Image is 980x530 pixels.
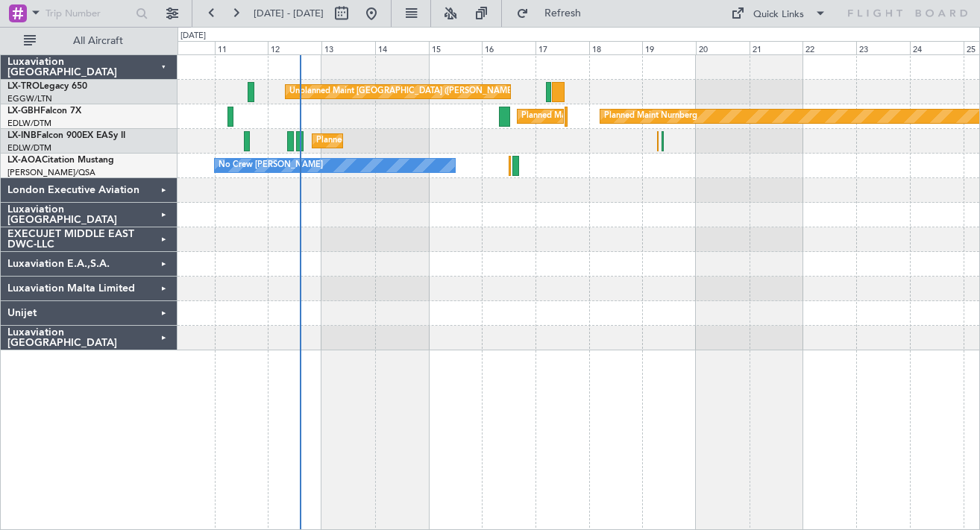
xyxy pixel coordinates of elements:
[16,29,162,53] button: All Aircraft
[316,130,551,152] div: Planned Maint [GEOGRAPHIC_DATA] ([GEOGRAPHIC_DATA])
[289,81,531,103] div: Unplanned Maint [GEOGRAPHIC_DATA] ([PERSON_NAME] Intl)
[7,107,40,116] span: LX-GBH
[604,105,697,127] div: Planned Maint Nurnberg
[589,41,643,54] div: 18
[910,41,964,54] div: 24
[802,41,856,54] div: 22
[7,82,87,91] a: LX-TROLegacy 650
[521,105,756,127] div: Planned Maint [GEOGRAPHIC_DATA] ([GEOGRAPHIC_DATA])
[7,118,51,129] a: EDLW/DTM
[161,41,215,54] div: 10
[7,167,95,178] a: [PERSON_NAME]/QSA
[532,8,594,19] span: Refresh
[7,107,81,116] a: LX-GBHFalcon 7X
[321,41,375,54] div: 13
[219,154,323,177] div: No Crew [PERSON_NAME]
[39,36,157,46] span: All Aircraft
[642,41,696,54] div: 19
[7,142,51,154] a: EDLW/DTM
[7,82,40,91] span: LX-TRO
[375,41,429,54] div: 14
[482,41,535,54] div: 16
[180,30,206,42] div: [DATE]
[215,41,268,54] div: 11
[45,2,131,25] input: Trip Number
[753,7,804,22] div: Quick Links
[429,41,483,54] div: 15
[7,156,114,165] a: LX-AOACitation Mustang
[856,41,910,54] div: 23
[535,41,589,54] div: 17
[750,41,803,54] div: 21
[7,156,42,165] span: LX-AOA
[7,131,125,140] a: LX-INBFalcon 900EX EASy II
[509,1,599,25] button: Refresh
[268,41,321,54] div: 12
[7,131,37,140] span: LX-INB
[723,1,834,25] button: Quick Links
[696,41,750,54] div: 20
[7,93,52,104] a: EGGW/LTN
[254,7,324,20] span: [DATE] - [DATE]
